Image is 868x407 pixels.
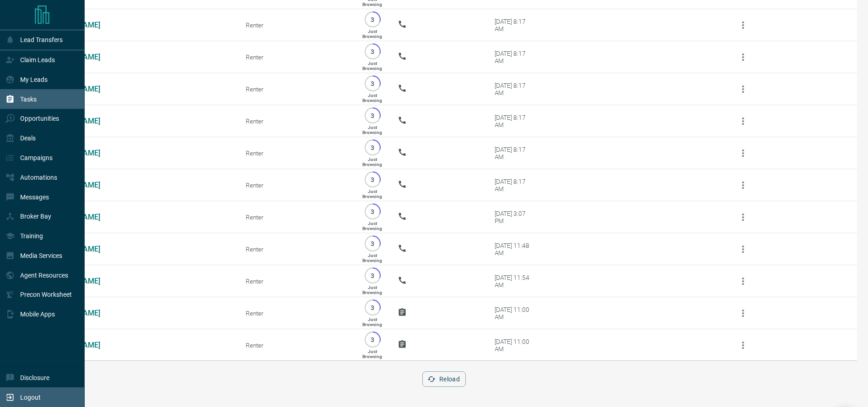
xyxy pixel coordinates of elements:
[362,189,382,199] p: Just Browsing
[495,114,534,129] div: [DATE] 8:17 AM
[369,272,376,279] p: 3
[495,50,534,64] div: [DATE] 8:17 AM
[495,338,534,353] div: [DATE] 11:00 AM
[246,150,347,157] div: Renter
[495,274,534,289] div: [DATE] 11:54 AM
[246,86,347,93] div: Renter
[362,125,382,135] p: Just Browsing
[246,246,347,253] div: Renter
[495,178,534,193] div: [DATE] 8:17 AM
[422,371,466,387] button: Reload
[495,82,534,96] div: [DATE] 8:17 AM
[246,118,347,125] div: Renter
[362,221,382,231] p: Just Browsing
[362,285,382,295] p: Just Browsing
[362,317,382,327] p: Just Browsing
[246,310,347,317] div: Renter
[362,349,382,359] p: Just Browsing
[369,144,376,151] p: 3
[369,16,376,23] p: 3
[362,157,382,167] p: Just Browsing
[369,176,376,183] p: 3
[362,61,382,71] p: Just Browsing
[369,304,376,311] p: 3
[369,208,376,215] p: 3
[369,80,376,87] p: 3
[369,48,376,55] p: 3
[362,253,382,263] p: Just Browsing
[246,182,347,189] div: Renter
[246,21,347,29] div: Renter
[495,306,534,321] div: [DATE] 11:00 AM
[369,240,376,247] p: 3
[246,278,347,285] div: Renter
[362,29,382,39] p: Just Browsing
[495,210,534,225] div: [DATE] 3:07 PM
[495,242,534,257] div: [DATE] 11:48 AM
[362,93,382,103] p: Just Browsing
[246,342,347,349] div: Renter
[369,336,376,343] p: 3
[495,146,534,161] div: [DATE] 8:17 AM
[246,54,347,61] div: Renter
[495,18,534,32] div: [DATE] 8:17 AM
[246,214,347,221] div: Renter
[369,112,376,119] p: 3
